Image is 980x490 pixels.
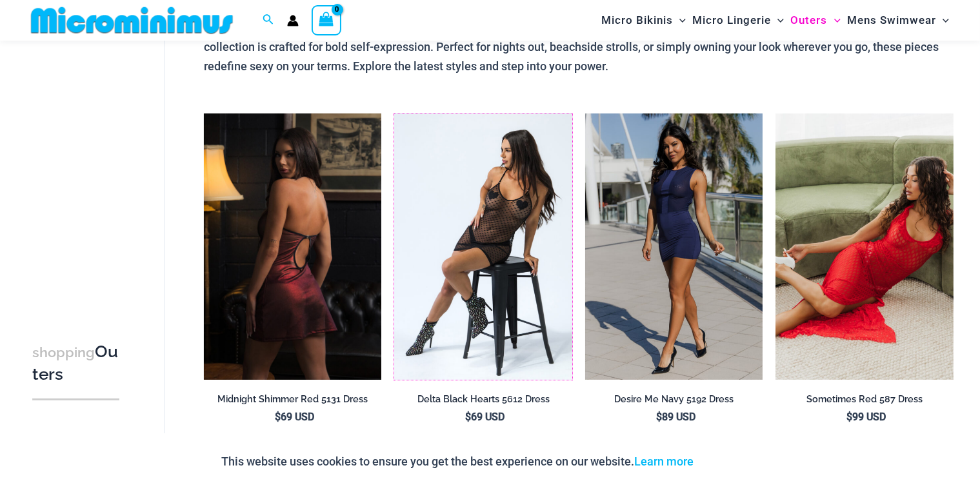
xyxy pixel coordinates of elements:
[936,4,949,37] span: Menu Toggle
[601,4,673,37] span: Micro Bikinis
[465,411,505,423] bdi: 69 USD
[598,4,689,37] a: Micro BikinisMenu ToggleMenu Toggle
[846,411,852,423] span: $
[775,393,954,410] a: Sometimes Red 587 Dress
[775,113,954,380] a: Sometimes Red 587 Dress 10Sometimes Red 587 Dress 09Sometimes Red 587 Dress 09
[585,113,763,380] a: Desire Me Navy 5192 Dress 11Desire Me Navy 5192 Dress 09Desire Me Navy 5192 Dress 09
[263,12,274,28] a: Search icon link
[775,113,954,380] img: Sometimes Red 587 Dress 10
[775,393,954,406] h2: Sometimes Red 587 Dress
[204,113,382,380] img: Midnight Shimmer Red 5131 Dress 05
[828,4,841,37] span: Menu Toggle
[844,4,952,37] a: Mens SwimwearMenu ToggleMenu Toggle
[585,393,763,410] a: Desire Me Navy 5192 Dress
[692,4,771,37] span: Micro Lingerie
[788,4,844,37] a: OutersMenu ToggleMenu Toggle
[204,393,382,406] h2: Midnight Shimmer Red 5131 Dress
[32,43,148,301] iframe: TrustedSite Certified
[287,15,299,26] a: Account icon link
[704,446,759,477] button: Accept
[275,411,281,423] span: $
[656,411,662,423] span: $
[32,341,119,386] h3: Outers
[846,411,886,423] bdi: 99 USD
[204,393,382,410] a: Midnight Shimmer Red 5131 Dress
[656,411,695,423] bdi: 89 USD
[585,393,763,406] h2: Desire Me Navy 5192 Dress
[394,113,572,380] img: Delta Black Hearts 5612 Dress 05
[394,113,572,380] a: Delta Black Hearts 5612 Dress 05Delta Black Hearts 5612 Dress 04Delta Black Hearts 5612 Dress 04
[689,4,787,37] a: Micro LingerieMenu ToggleMenu Toggle
[32,344,95,360] span: shopping
[204,113,382,380] a: Midnight Shimmer Red 5131 Dress 03v3Midnight Shimmer Red 5131 Dress 05Midnight Shimmer Red 5131 D...
[275,411,314,423] bdi: 69 USD
[222,452,694,471] p: This website uses cookies to ensure you get the best experience on our website.
[312,5,341,35] a: View Shopping Cart, empty
[394,393,572,410] a: Delta Black Hearts 5612 Dress
[596,2,954,39] nav: Site Navigation
[26,6,238,35] img: MM SHOP LOGO FLAT
[847,4,936,37] span: Mens Swimwear
[394,393,572,406] h2: Delta Black Hearts 5612 Dress
[465,411,471,423] span: $
[673,4,686,37] span: Menu Toggle
[791,4,828,37] span: Outers
[585,113,763,380] img: Desire Me Navy 5192 Dress 11
[635,455,694,468] a: Learn more
[771,4,784,37] span: Menu Toggle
